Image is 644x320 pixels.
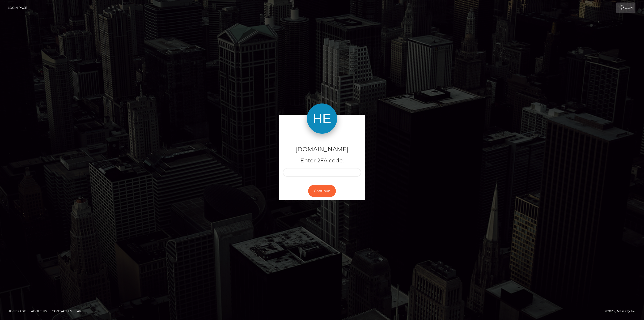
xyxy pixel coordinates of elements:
[75,307,85,315] a: API
[308,185,336,197] button: Continue
[50,307,74,315] a: Contact Us
[283,157,361,165] h5: Enter 2FA code:
[307,103,337,134] img: Hellomillions.com
[8,3,27,13] a: Login Page
[6,307,28,315] a: Homepage
[29,307,49,315] a: About Us
[283,145,361,154] h4: [DOMAIN_NAME]
[605,308,640,314] div: © 2025 , MassPay Inc.
[616,3,635,13] a: Login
